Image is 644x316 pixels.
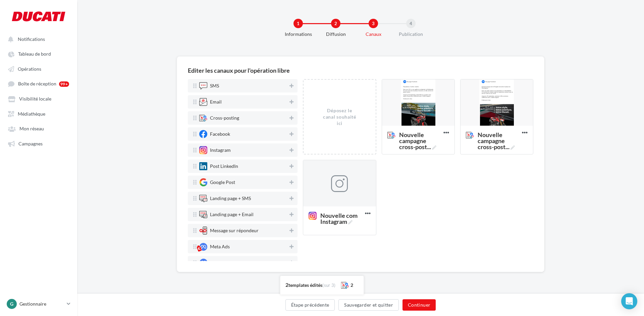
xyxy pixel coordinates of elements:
[210,260,250,265] div: Boost de post Meta
[18,66,41,72] span: Opérations
[4,92,73,105] a: Visibilité locale
[406,19,416,28] div: 4
[288,282,322,288] span: templates édités
[352,31,395,38] div: Canaux
[285,299,335,311] button: Étape précédente
[210,83,219,88] div: SMS
[4,122,73,134] a: Mon réseau
[210,228,259,233] div: Message sur répondeur
[277,31,320,38] div: Informations
[4,137,73,149] a: Campagnes
[18,81,56,87] span: Boîte de réception
[322,282,335,288] span: (sur 3)
[18,111,45,117] span: Médiathèque
[293,19,303,28] div: 1
[4,77,73,90] a: Boîte de réception 99+
[621,293,637,309] div: Open Intercom Messenger
[210,164,238,169] div: Post LinkedIn
[351,282,353,289] div: 2
[210,244,230,249] div: Meta Ads
[210,148,231,152] div: Instagram
[285,281,288,288] span: 2
[18,51,51,57] span: Tableau de bord
[19,301,64,307] p: Gestionnaire
[210,196,251,201] div: Landing page + SMS
[210,100,222,104] div: Email
[18,36,45,42] span: Notifications
[387,132,443,139] span: Nouvelle campagne cross-posting
[320,212,362,225] span: Nouvelle com Instagram
[389,31,432,38] div: Publication
[19,126,44,132] span: Mon réseau
[4,33,70,45] button: Notifications
[210,132,230,136] div: Facebook
[309,212,365,220] span: Nouvelle com Instagram
[188,67,290,73] div: Editer les canaux pour l'opération libre
[314,31,357,38] div: Diffusion
[210,116,239,120] div: Cross-posting
[322,107,358,127] div: Déposez le canal souhaité ici
[10,301,13,307] span: G
[4,63,73,75] a: Opérations
[4,48,73,60] a: Tableau de bord
[369,19,378,28] div: 3
[59,81,69,87] div: 99+
[5,298,72,310] a: G Gestionnaire
[4,108,73,120] a: Médiathèque
[210,180,235,185] div: Google Post
[399,132,441,150] span: Nouvelle campagne cross-post
[18,141,43,146] span: Campagnes
[478,132,519,150] span: Nouvelle campagne cross-post
[402,299,436,311] button: Continuer
[338,299,399,311] button: Sauvegarder et quitter
[466,132,522,139] span: Nouvelle campagne cross-posting
[210,212,254,217] div: Landing page + Email
[331,19,340,28] div: 2
[19,96,51,102] span: Visibilité locale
